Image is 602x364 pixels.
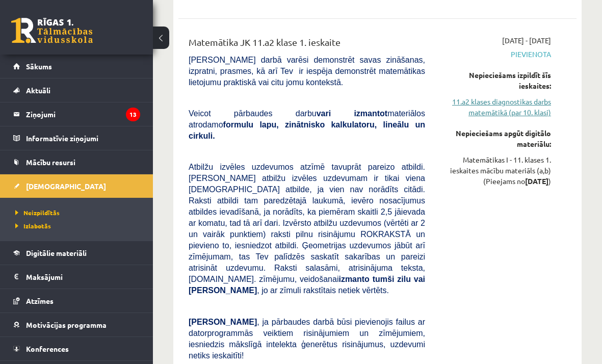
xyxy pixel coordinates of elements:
a: Maksājumi [13,265,140,289]
span: Atzīmes [26,296,54,305]
a: Neizpildītās [15,208,143,217]
span: Izlabotās [15,222,51,230]
div: Nepieciešams izpildīt šīs ieskaites: [440,70,551,91]
a: Atzīmes [13,289,140,313]
b: izmanto [338,275,369,283]
span: Pievienota [440,49,551,60]
span: , ja pārbaudes darbā būsi pievienojis failus ar datorprogrammās veiktiem risinājumiem un zīmējumi... [189,318,425,360]
span: Motivācijas programma [26,320,107,329]
b: formulu lapu, zinātnisko kalkulatoru, lineālu un cirkuli. [189,120,425,140]
b: vari izmantot [317,109,388,118]
span: [PERSON_NAME] darbā varēsi demonstrēt savas zināšanas, izpratni, prasmes, kā arī Tev ir iespēja d... [189,56,425,87]
span: Atbilžu izvēles uzdevumos atzīmē tavuprāt pareizo atbildi. [PERSON_NAME] atbilžu izvēles uzdevuma... [189,163,425,295]
a: Informatīvie ziņojumi [13,126,140,150]
span: Sākums [26,62,52,71]
div: Nepieciešams apgūt digitālo materiālu: [440,128,551,149]
a: Izlabotās [15,221,143,230]
legend: Ziņojumi [26,102,140,126]
span: Veicot pārbaudes darbu materiālos atrodamo [189,109,425,140]
span: [DEMOGRAPHIC_DATA] [26,181,106,191]
i: 13 [126,108,140,121]
span: Digitālie materiāli [26,248,87,257]
a: Sākums [13,55,140,78]
span: Mācību resursi [26,158,75,167]
a: [DEMOGRAPHIC_DATA] [13,174,140,198]
div: Matemātikas I - 11. klases 1. ieskaites mācību materiāls (a,b) (Pieejams no ) [440,154,551,187]
a: Ziņojumi13 [13,102,140,126]
a: Motivācijas programma [13,313,140,336]
span: Aktuāli [26,86,50,95]
a: Aktuāli [13,79,140,102]
span: [PERSON_NAME] [189,318,257,326]
a: Digitālie materiāli [13,241,140,265]
legend: Maksājumi [26,265,140,289]
strong: [DATE] [525,176,548,186]
a: Mācību resursi [13,150,140,174]
span: Neizpildītās [15,209,60,217]
span: [DATE] - [DATE] [502,35,551,46]
a: Rīgas 1. Tālmācības vidusskola [11,18,93,43]
a: Konferences [13,337,140,360]
legend: Informatīvie ziņojumi [26,126,140,150]
div: Matemātika JK 11.a2 klase 1. ieskaite [189,35,425,54]
span: Konferences [26,344,69,353]
a: 11.a2 klases diagnostikas darbs matemātikā (par 10. klasi) [440,96,551,118]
